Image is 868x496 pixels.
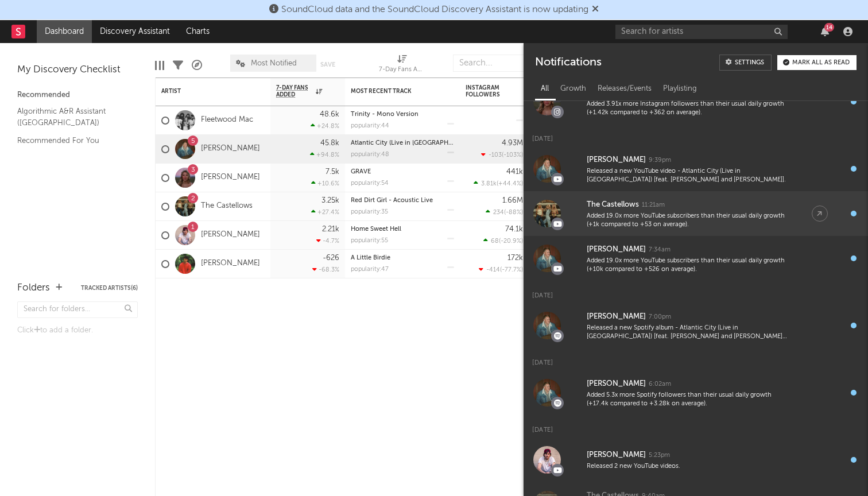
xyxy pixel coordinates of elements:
[649,246,671,254] div: 7:34am
[524,236,868,281] a: [PERSON_NAME]7:34amAdded 19.0x more YouTube subscribers than their usual daily growth (+10k compa...
[524,191,868,236] a: The Castellows11:21amAdded 19.0x more YouTube subscribers than their usual daily growth (+1k comp...
[311,122,339,130] div: +24.8 %
[524,415,868,437] div: [DATE]
[502,267,521,273] span: -77.7 %
[351,111,418,118] a: Trinity - Mono Version
[524,146,868,191] a: [PERSON_NAME]9:39pmReleased a new YouTube video - Atlantic City (Live in [GEOGRAPHIC_DATA]) [feat...
[777,55,857,70] button: Mark all as read
[17,281,50,295] div: Folders
[81,285,138,291] button: Tracked Artists(6)
[792,60,850,66] div: Mark all as read
[587,324,789,342] div: Released a new Spotify album - Atlantic City (Live in [GEOGRAPHIC_DATA]) [feat. [PERSON_NAME] and...
[351,123,389,129] div: popularity: 44
[505,226,523,233] div: 74.1k
[535,55,601,71] div: Notifications
[311,208,339,216] div: +27.4 %
[489,152,502,158] span: -103
[524,303,868,348] a: [PERSON_NAME]7:00pmReleased a new Spotify album - Atlantic City (Live in [GEOGRAPHIC_DATA]) [feat...
[587,212,789,230] div: Added 19.0x more YouTube subscribers than their usual daily growth (+1k compared to +53 on average).
[351,169,371,175] a: GRAVE
[642,201,665,210] div: 11:21am
[37,20,92,43] a: Dashboard
[312,266,339,273] div: -68.3 %
[649,451,670,460] div: 5:23pm
[201,201,253,211] a: The Castellows
[351,88,437,95] div: Most Recent Track
[17,105,126,129] a: Algorithmic A&R Assistant ([GEOGRAPHIC_DATA])
[502,197,523,204] div: 1.66M
[351,140,454,146] div: Atlantic City (Live in Jersey) [feat. Bruce Springsteen and Kings of Leon]
[524,370,868,415] a: [PERSON_NAME]6:02amAdded 5.3x more Spotify followers than their usual daily growth (+17.4k compar...
[17,134,126,147] a: Recommended For You
[491,238,499,245] span: 68
[155,49,164,82] div: Edit Columns
[587,448,646,462] div: [PERSON_NAME]
[587,167,789,185] div: Released a new YouTube video - Atlantic City (Live in [GEOGRAPHIC_DATA]) [feat. [PERSON_NAME] and...
[506,168,523,176] div: 441k
[649,156,671,165] div: 9:39pm
[479,266,523,273] div: ( )
[351,226,401,232] a: Home Sweet Hell
[351,209,388,215] div: popularity: 35
[587,153,646,167] div: [PERSON_NAME]
[201,230,260,240] a: [PERSON_NAME]
[173,49,183,82] div: Filters
[192,49,202,82] div: A&R Pipeline
[824,23,834,32] div: 14
[587,462,789,471] div: Released 2 new YouTube videos.
[466,84,506,98] div: Instagram Followers
[351,197,433,204] a: Red Dirt Girl - Acoustic Live
[649,313,671,321] div: 7:00pm
[719,55,772,71] a: Settings
[592,79,657,99] div: Releases/Events
[17,301,138,318] input: Search for folders...
[483,237,523,245] div: ( )
[325,168,339,176] div: 7.5k
[535,79,555,99] div: All
[161,88,247,95] div: Artist
[493,210,504,216] span: 234
[587,391,789,409] div: Added 5.3x more Spotify followers than their usual daily growth (+17.4k compared to +3.28k on ave...
[251,60,297,67] span: Most Notified
[735,60,764,66] div: Settings
[322,226,339,233] div: 2.21k
[657,79,703,99] div: Playlisting
[524,281,868,303] div: [DATE]
[555,79,592,99] div: Growth
[821,27,829,36] button: 14
[17,63,138,77] div: My Discovery Checklist
[507,254,523,262] div: 172k
[351,255,390,261] a: A Little Birdie
[276,84,313,98] span: 7-Day Fans Added
[481,181,497,187] span: 3.81k
[351,197,454,204] div: Red Dirt Girl - Acoustic Live
[311,180,339,187] div: +10.6 %
[615,25,788,39] input: Search for artists
[503,152,521,158] span: -103 %
[486,267,500,273] span: -414
[524,124,868,146] div: [DATE]
[316,237,339,245] div: -4.7 %
[201,259,260,269] a: [PERSON_NAME]
[320,139,339,147] div: 45.8k
[453,55,539,72] input: Search...
[17,88,138,102] div: Recommended
[481,151,523,158] div: ( )
[486,208,523,216] div: ( )
[501,238,521,245] span: -20.9 %
[524,79,868,124] a: [PERSON_NAME]5:36amAdded 3.91x more Instagram followers than their usual daily growth (+1.42k com...
[201,115,253,125] a: Fleetwood Mac
[92,20,178,43] a: Discovery Assistant
[351,111,454,118] div: Trinity - Mono Version
[201,173,260,183] a: [PERSON_NAME]
[587,377,646,391] div: [PERSON_NAME]
[351,238,388,244] div: popularity: 55
[587,100,789,118] div: Added 3.91x more Instagram followers than their usual daily growth (+1.42k compared to +362 on av...
[649,380,671,389] div: 6:02am
[587,257,789,274] div: Added 19.0x more YouTube subscribers than their usual daily growth (+10k compared to +526 on aver...
[506,210,521,216] span: -88 %
[320,61,335,68] button: Save
[379,63,425,77] div: 7-Day Fans Added (7-Day Fans Added)
[351,169,454,175] div: GRAVE
[502,139,523,147] div: 4.93M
